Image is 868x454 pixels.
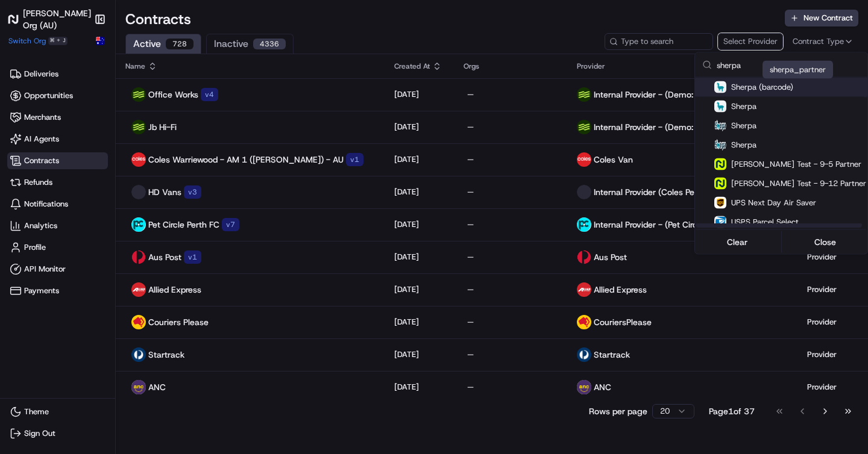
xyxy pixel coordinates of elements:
[714,120,726,132] img: profile_internal_fleet_partner_sherpa.png
[763,61,833,79] div: sherpa_partner
[696,234,779,250] button: Clear
[714,101,726,113] img: profile_StuckDriverFleetSimulator_Coles_Sherpa.png
[714,178,726,190] img: Nash-logo.png
[731,178,866,188] p: [PERSON_NAME] Test - 9-12 Partner
[731,120,756,130] p: Sherpa
[714,139,726,151] img: profile_dashrider_org_G4HtMA.png
[695,78,867,254] div: Suggestions
[784,234,867,250] button: Close
[731,159,861,169] p: [PERSON_NAME] Test - 9-5 Partner
[714,216,726,228] img: usps-logo.png
[714,158,726,170] img: Nash-logo.png
[731,140,756,149] p: Sherpa
[731,197,816,207] p: UPS Next Day Air Saver
[714,197,726,209] img: ups_logo.png
[717,53,860,77] input: Search...
[731,217,799,226] p: USPS Parcel Select
[714,81,726,93] img: sherpa_logo.png
[731,101,756,111] p: Sherpa
[731,82,793,92] p: Sherpa (barcode)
